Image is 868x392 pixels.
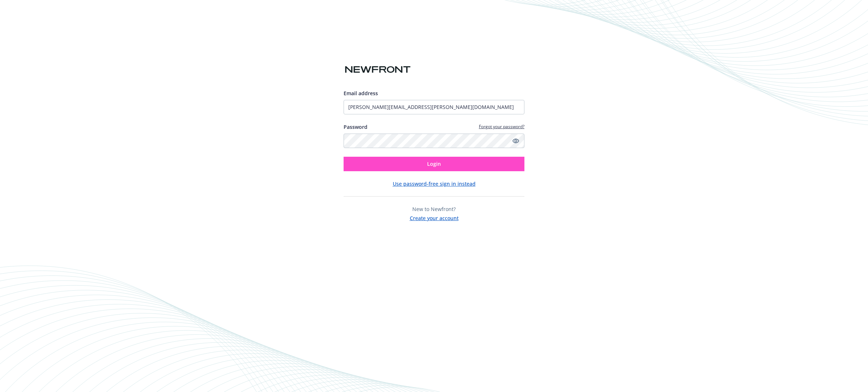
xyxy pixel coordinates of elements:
[410,213,459,222] button: Create your account
[344,63,412,76] img: Newfront logo
[412,206,456,212] span: New to Newfront?
[344,90,378,97] span: Email address
[511,136,520,145] a: Show password
[479,123,524,130] a: Forgot your password?
[344,157,524,171] button: Login
[427,160,441,167] span: Login
[344,123,367,131] label: Password
[344,100,524,114] input: Enter your email
[344,134,524,148] input: Enter your password
[393,180,476,187] button: Use password-free sign in instead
